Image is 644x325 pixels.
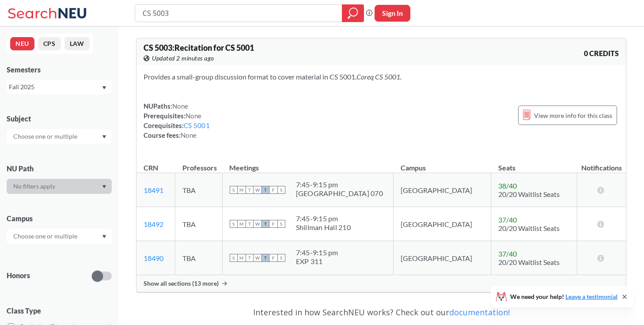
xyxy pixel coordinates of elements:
[144,72,619,82] section: Provides a small-group discussion format to cover material in CS 5001.
[498,258,560,266] span: 20/20 Waitlist Seats
[7,214,112,223] div: Campus
[510,294,617,300] span: We need your help!
[9,82,101,92] div: Fall 2025
[144,220,163,228] a: 18492
[230,220,238,228] span: S
[175,207,222,241] td: TBA
[144,280,219,287] span: Show all sections (13 more)
[238,220,246,228] span: M
[394,154,491,173] th: Campus
[7,229,112,244] div: Dropdown arrow
[144,101,210,140] div: NUPaths: Prerequisites: Corequisites: Course fees:
[498,249,517,258] span: 37 / 40
[7,306,112,316] span: Class Type
[246,220,254,228] span: T
[534,110,612,121] span: View more info for this class
[10,37,34,50] button: NEU
[277,254,285,262] span: S
[246,186,254,194] span: T
[222,154,394,173] th: Meetings
[175,241,222,275] td: TBA
[394,173,491,207] td: [GEOGRAPHIC_DATA]
[102,235,106,238] svg: Dropdown arrow
[269,220,277,228] span: F
[261,186,269,194] span: T
[102,135,106,139] svg: Dropdown arrow
[277,186,285,194] span: S
[254,186,261,194] span: W
[7,80,112,94] div: Fall 2025Dropdown arrow
[342,4,364,22] div: magnifying glass
[296,189,383,198] div: [GEOGRAPHIC_DATA] 070
[296,214,351,223] div: 7:45 - 9:15 pm
[296,248,338,257] div: 7:45 - 9:15 pm
[230,186,238,194] span: S
[498,215,517,224] span: 37 / 40
[394,207,491,241] td: [GEOGRAPHIC_DATA]
[238,254,246,262] span: M
[64,37,90,50] button: LAW
[136,275,626,292] div: Show all sections (13 more)
[144,43,254,53] span: CS 5003 : Recitation for CS 5001
[7,129,112,144] div: Dropdown arrow
[7,164,112,174] div: NU Path
[142,6,336,21] input: Class, professor, course number, "phrase"
[181,131,197,139] span: None
[296,180,383,189] div: 7:45 - 9:15 pm
[254,254,261,262] span: W
[136,299,626,325] div: Interested in how SearchNEU works? Check out our
[144,254,163,262] a: 18490
[356,72,402,81] i: Coreq CS 5001.
[172,102,188,110] span: None
[186,112,201,120] span: None
[565,293,617,300] a: Leave a testimonial
[491,154,577,173] th: Seats
[296,223,351,232] div: Shillman Hall 210
[38,37,61,50] button: CPS
[9,131,83,142] input: Choose one or multiple
[254,220,261,228] span: W
[261,220,269,228] span: T
[7,65,112,75] div: Semesters
[175,154,222,173] th: Professors
[238,186,246,194] span: M
[449,307,510,317] a: documentation!
[230,254,238,262] span: S
[348,7,358,19] svg: magnifying glass
[584,49,619,58] span: 0 CREDITS
[184,121,210,129] a: CS 5001
[144,186,163,194] a: 18491
[152,53,214,63] span: Updated 2 minutes ago
[269,254,277,262] span: F
[498,181,517,190] span: 38 / 40
[261,254,269,262] span: T
[269,186,277,194] span: F
[7,114,112,124] div: Subject
[246,254,254,262] span: T
[277,220,285,228] span: S
[175,173,222,207] td: TBA
[296,257,338,266] div: EXP 311
[144,163,158,173] div: CRN
[498,190,560,198] span: 20/20 Waitlist Seats
[7,179,112,194] div: Dropdown arrow
[9,231,83,242] input: Choose one or multiple
[102,185,106,189] svg: Dropdown arrow
[394,241,491,275] td: [GEOGRAPHIC_DATA]
[577,154,626,173] th: Notifications
[7,271,30,281] p: Honors
[102,86,106,90] svg: Dropdown arrow
[375,5,410,22] button: Sign In
[498,224,560,232] span: 20/20 Waitlist Seats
